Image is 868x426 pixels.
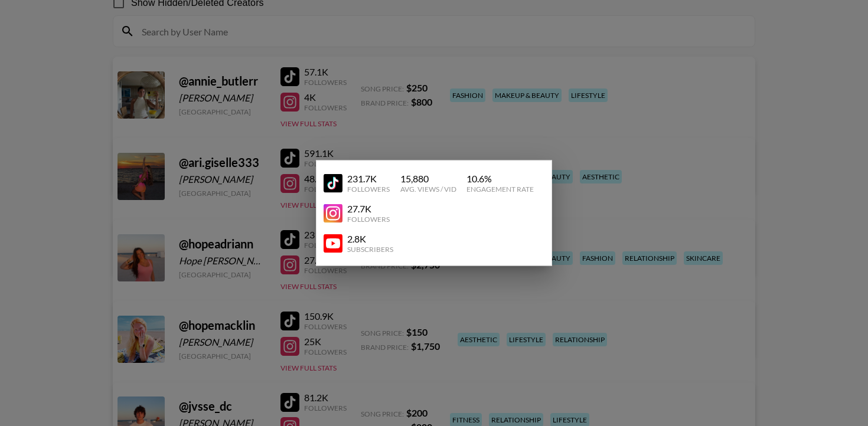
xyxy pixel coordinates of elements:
div: 27.7K [347,203,390,215]
img: YouTube [324,234,342,253]
div: Subscribers [347,245,393,254]
div: Followers [347,185,390,194]
div: 10.6 % [466,173,534,185]
img: YouTube [324,204,342,222]
div: 231.7K [347,173,390,185]
div: 15,880 [400,173,456,185]
div: Followers [347,215,390,224]
div: Engagement Rate [466,185,534,194]
div: 2.8K [347,233,393,245]
div: Avg. Views / Vid [400,185,456,194]
img: YouTube [324,173,342,192]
